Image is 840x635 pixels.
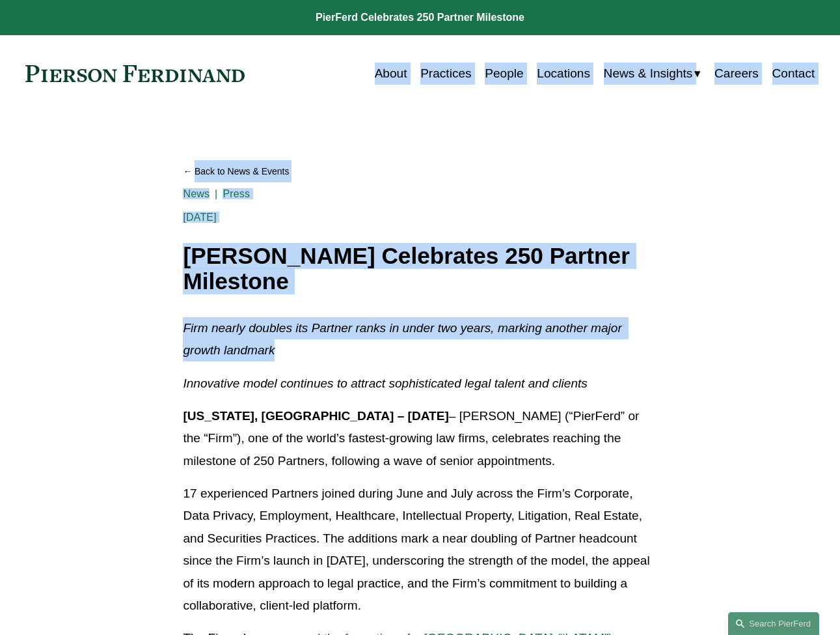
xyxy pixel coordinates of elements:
[183,483,657,617] p: 17 experienced Partners joined during June and July across the Firm’s Corporate, Data Privacy, Em...
[183,160,657,182] a: Back to News & Events
[183,212,216,223] span: [DATE]
[537,61,590,86] a: Locations
[183,376,587,390] em: Innovative model continues to attract sophisticated legal talent and clients
[183,321,625,357] em: Firm nearly doubles its Partner ranks in under two years, marking another major growth landmark
[183,244,657,294] h1: [PERSON_NAME] Celebrates 250 Partner Milestone
[420,61,471,86] a: Practices
[183,409,448,423] strong: [US_STATE], [GEOGRAPHIC_DATA] – [DATE]
[772,61,815,86] a: Contact
[604,63,693,85] span: News & Insights
[223,188,250,199] a: Press
[183,188,210,199] a: News
[485,61,523,86] a: People
[728,612,819,635] a: Search this site
[375,61,407,86] a: About
[183,405,657,472] p: – [PERSON_NAME] (“PierFerd” or the “Firm”), one of the world’s fastest-growing law firms, celebra...
[604,61,701,86] a: folder dropdown
[714,61,759,86] a: Careers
